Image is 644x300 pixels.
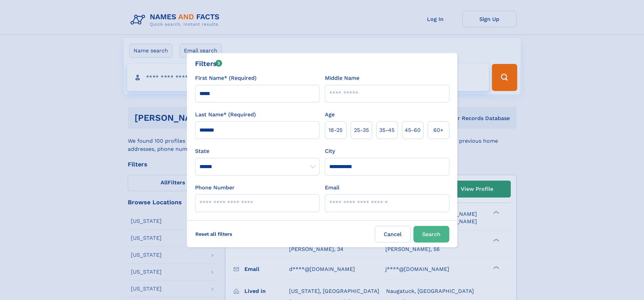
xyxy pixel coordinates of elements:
[325,111,335,119] label: Age
[191,226,237,242] label: Reset all filters
[433,126,444,134] span: 60+
[375,226,411,243] label: Cancel
[195,111,256,119] label: Last Name* (Required)
[195,59,222,69] div: Filters
[379,126,395,134] span: 35‑45
[329,126,342,134] span: 18‑25
[325,184,339,192] label: Email
[354,126,369,134] span: 25‑35
[195,184,235,192] label: Phone Number
[325,147,335,155] label: City
[405,126,421,134] span: 45‑60
[325,74,359,82] label: Middle Name
[195,74,257,82] label: First Name* (Required)
[413,226,449,243] button: Search
[195,147,319,155] label: State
